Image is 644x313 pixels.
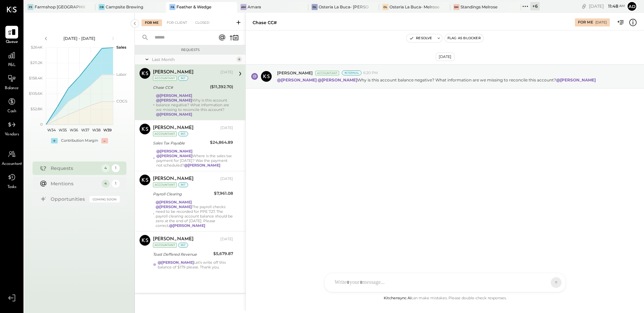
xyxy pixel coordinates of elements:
strong: @[PERSON_NAME] [156,200,192,204]
a: Vendors [0,118,23,138]
text: COGS [116,99,127,104]
div: SM [453,4,460,10]
text: W35 [59,128,67,132]
text: Sales [116,45,126,50]
div: + 6 [530,2,540,10]
a: Accountant [0,148,23,167]
strong: @[PERSON_NAME] [277,77,317,82]
div: Accountant [153,243,177,248]
div: Requests [51,165,98,172]
div: [DATE] [220,237,233,242]
div: Accountant [153,76,177,81]
div: Feather & Wedge [176,4,211,10]
strong: @[PERSON_NAME] [156,112,192,117]
span: P&L [8,62,16,68]
div: $24,864.89 [210,139,233,146]
div: Chase CC# [153,84,208,91]
div: F& [169,4,175,10]
p: Why is this account balance negative? What information are we missing to reconcile this account? [277,77,597,83]
div: Payroll Clearing [153,191,212,197]
strong: @[PERSON_NAME] [158,260,194,265]
div: [PERSON_NAME] [153,69,194,76]
div: Coming Soon [90,196,120,202]
div: + [51,138,58,143]
span: Balance [5,85,19,91]
div: Accountant [315,71,339,75]
span: Vendors [5,132,19,138]
strong: @[PERSON_NAME] [156,149,193,153]
span: Queue [6,39,18,45]
a: P&L [0,49,23,68]
div: Farmshop [GEOGRAPHIC_DATA][PERSON_NAME] [35,4,85,10]
div: int [178,131,188,136]
text: W38 [92,128,100,132]
div: Sales Tax Payable [153,140,208,146]
text: Labor [116,72,126,77]
div: Campsite Brewing [106,4,143,10]
div: Osteria La Buca- [PERSON_NAME][GEOGRAPHIC_DATA] [319,4,369,10]
div: [DATE] - [DATE] [51,36,108,41]
div: Why is this account balance negative? What information are we missing to reconcile this account? [156,93,233,117]
div: - [101,138,108,143]
div: $5,679.87 [213,250,233,257]
text: W34 [47,128,56,132]
div: Contribution Margin [61,138,98,143]
div: For Client [163,19,191,26]
div: 4 [102,164,110,172]
text: $105.6K [29,91,43,96]
strong: @[PERSON_NAME] [169,223,205,228]
div: [PERSON_NAME] [153,236,194,243]
a: Tasks [0,171,23,190]
text: $211.2K [30,60,43,65]
div: [DATE] [595,20,607,25]
div: [DATE] [220,70,233,75]
button: Flag as Blocker [445,34,483,42]
div: [PERSON_NAME] [153,176,194,182]
div: Accountant [153,131,177,136]
text: $158.4K [29,76,43,80]
div: int [178,182,188,187]
strong: @[PERSON_NAME] [156,153,193,158]
div: [DATE] [220,125,233,131]
div: ($11,392.70) [210,83,233,90]
div: [PERSON_NAME] [153,125,194,131]
text: $52.8K [31,107,43,111]
strong: @[PERSON_NAME] [156,98,192,103]
div: 1 [112,164,120,172]
div: Am [240,4,247,10]
div: Toast Deffered Revenue [153,251,211,258]
div: Chase CC# [253,19,277,26]
div: OL [312,4,318,10]
div: Last Month [152,57,235,62]
div: int [178,76,188,81]
a: Queue [0,26,23,45]
span: Tasks [7,184,16,190]
span: Accountant [2,161,22,167]
div: [DATE] [220,176,233,182]
div: Closed [192,19,213,26]
div: copy link [581,3,587,10]
div: For Me [142,19,162,26]
div: FS [28,4,34,10]
div: Opportunities [51,196,86,202]
div: Standings Melrose [461,4,497,10]
div: OL [382,4,388,10]
div: For Me [578,20,593,25]
text: $264K [31,45,43,50]
div: Internal [342,70,362,75]
text: W39 [103,128,111,132]
div: 4 [236,57,242,62]
span: Cash [7,109,16,115]
strong: @[PERSON_NAME] [184,163,220,168]
div: Where is the sales tax payment for [DATE]? Was the payment not scheduled? [156,149,233,168]
span: [PERSON_NAME] [277,70,313,76]
strong: @[PERSON_NAME] [156,204,192,209]
div: $7,961.08 [214,190,233,197]
div: int [178,243,188,248]
div: 1 [112,180,120,188]
text: W36 [69,128,78,132]
strong: @[PERSON_NAME] [156,93,192,98]
button: Resolve [407,34,435,42]
button: Ad [627,1,637,12]
a: Cash [0,95,23,115]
